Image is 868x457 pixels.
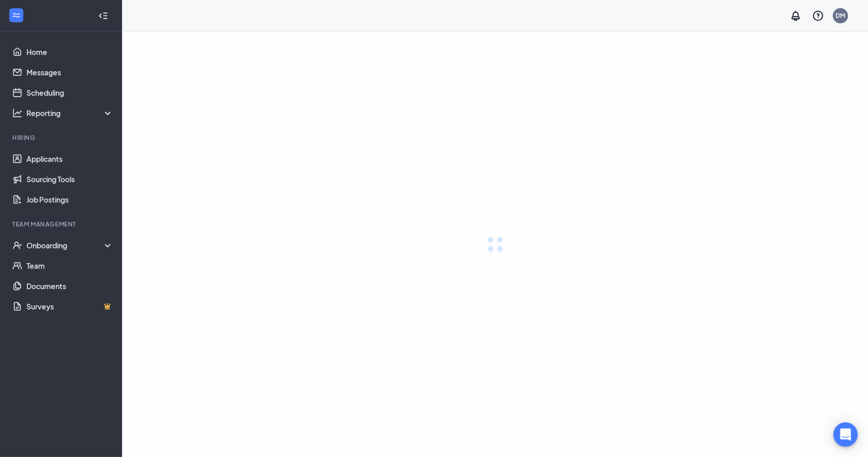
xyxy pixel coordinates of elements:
svg: Analysis [12,108,22,118]
a: Sourcing Tools [26,169,113,189]
a: Home [26,42,113,62]
a: Scheduling [26,82,113,103]
a: Job Postings [26,189,113,210]
div: Team Management [12,220,111,228]
svg: Notifications [790,10,802,22]
svg: QuestionInfo [812,10,824,22]
a: Messages [26,62,113,82]
svg: WorkstreamLogo [11,10,21,20]
a: SurveysCrown [26,296,113,317]
div: DM [836,11,846,20]
div: Open Intercom Messenger [833,422,858,447]
a: Documents [26,276,113,296]
a: Applicants [26,149,113,169]
div: Hiring [12,133,111,142]
div: Onboarding [26,240,114,250]
svg: Collapse [98,11,108,21]
svg: UserCheck [12,240,22,250]
a: Team [26,255,113,276]
div: Reporting [26,108,114,118]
